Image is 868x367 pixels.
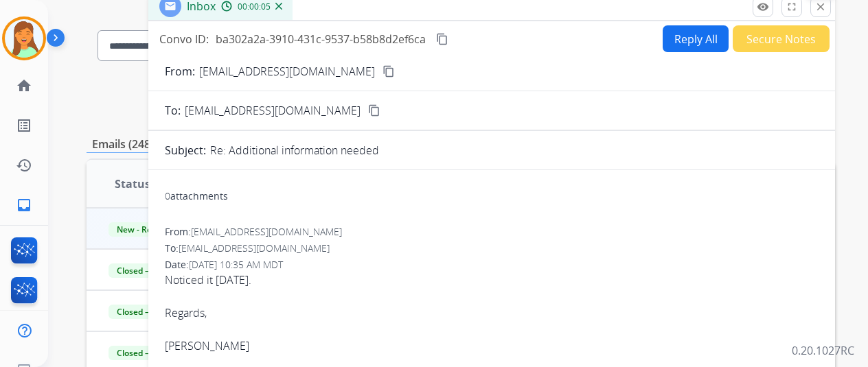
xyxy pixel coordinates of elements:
[165,102,181,119] p: To:
[159,31,209,47] p: Convo ID:
[210,142,379,158] p: Re: Additional information needed
[165,189,170,202] span: 0
[185,102,361,119] span: [EMAIL_ADDRESS][DOMAIN_NAME]
[165,258,819,272] div: Date:
[663,25,729,52] button: Reply All
[16,157,32,174] mat-icon: history
[757,1,769,13] mat-icon: remove_red_eye
[165,338,819,354] div: [PERSON_NAME]
[165,241,819,255] div: To:
[87,136,159,153] p: Emails (248)
[179,241,330,254] span: [EMAIL_ADDRESS][DOMAIN_NAME]
[108,305,185,319] span: Closed – Solved
[108,263,185,278] span: Closed – Solved
[165,63,195,80] p: From:
[16,78,32,94] mat-icon: home
[165,305,819,354] div: Regards,
[165,225,819,239] div: From:
[199,63,375,80] p: [EMAIL_ADDRESS][DOMAIN_NAME]
[436,33,448,45] mat-icon: content_copy
[191,225,342,238] span: [EMAIL_ADDRESS][DOMAIN_NAME]
[792,342,854,359] p: 0.20.1027RC
[216,32,426,47] span: ba302a2a-3910-431c-9537-b58b8d2ef6ca
[108,346,185,360] span: Closed – Solved
[382,65,395,78] mat-icon: content_copy
[108,222,171,237] span: New - Reply
[115,176,150,192] span: Status
[5,19,43,58] img: avatar
[165,142,206,158] p: Subject:
[786,1,798,13] mat-icon: fullscreen
[189,258,283,271] span: [DATE] 10:35 AM MDT
[165,189,228,203] div: attachments
[368,104,380,117] mat-icon: content_copy
[238,1,271,12] span: 00:00:05
[733,25,830,52] button: Secure Notes
[16,197,32,213] mat-icon: inbox
[16,117,32,134] mat-icon: list_alt
[814,1,827,13] mat-icon: close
